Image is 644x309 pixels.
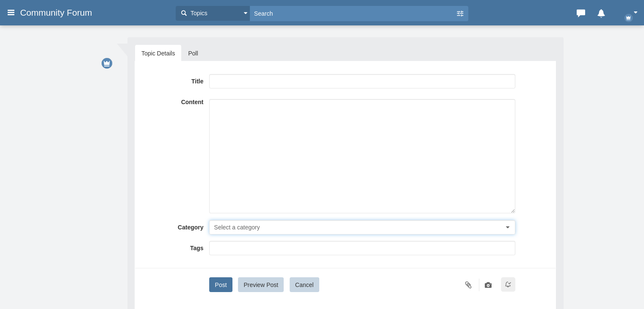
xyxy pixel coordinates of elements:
label: Content [141,95,209,106]
button: Preview Post [238,277,284,292]
button: Post [209,277,232,292]
button: Topics [176,6,250,21]
span: Select a category [214,224,260,231]
img: yH5BAEAAAAALAAAAAABAAEAAAIBRAA7 [81,37,111,67]
a: Attach files [459,279,477,291]
button: Cancel [290,277,319,292]
a: Topic Details [135,45,181,62]
i: Messages [575,7,587,16]
label: Category [141,220,209,232]
i: Owner [625,14,633,22]
i: Notifications [595,7,607,16]
label: Title [141,74,209,86]
a: Show search options [456,6,464,21]
i: Main menu [6,5,16,20]
label: Tags [141,241,209,252]
input: Search [250,6,456,21]
i: Follow this topic to get notified about new replies [501,277,515,292]
a: Poll [182,45,204,62]
a: Insert photos [479,279,497,291]
span: Topics [188,9,207,18]
img: yH5BAEAAAAALAAAAAABAAEAAAIBRAA7 [616,5,631,20]
i: Owner [102,58,112,69]
span: Community Forum [20,8,98,18]
a: Community Forum [20,5,171,20]
button: Select a category [209,220,515,235]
